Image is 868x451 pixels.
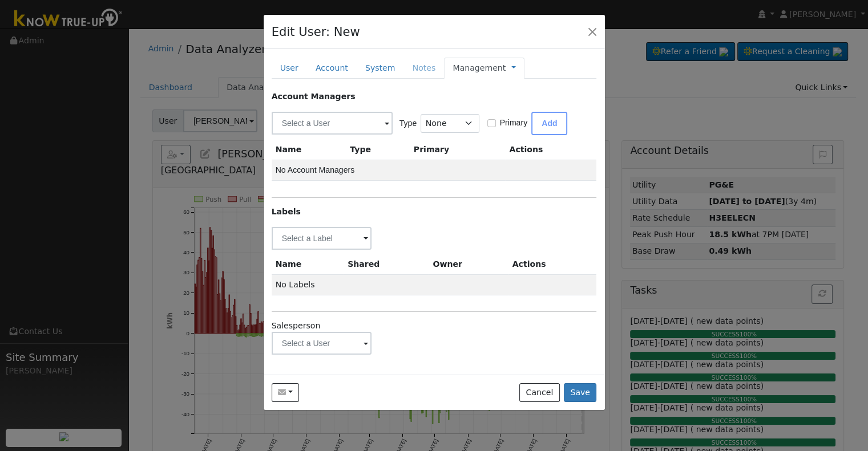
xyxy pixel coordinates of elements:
[272,254,344,275] th: Name
[453,62,506,74] a: Management
[272,23,360,41] h4: Edit User: New
[272,140,346,160] th: Name
[531,112,567,135] button: Add
[357,58,404,79] a: System
[429,254,508,275] th: Owner
[272,274,597,295] td: No Labels
[519,383,560,403] button: Cancel
[505,140,596,160] th: Actions
[487,119,495,127] input: Primary
[307,58,357,79] a: Account
[272,58,307,79] a: User
[272,92,356,101] strong: Account Managers
[346,140,409,160] th: Type
[344,254,429,275] th: Shared
[272,207,301,216] strong: Labels
[564,383,597,403] button: Save
[272,383,300,403] button: dcwierenga@gmail.com
[272,227,372,250] input: Select a Label
[272,112,393,135] input: Select a User
[272,320,321,332] label: Salesperson
[410,140,506,160] th: Primary
[399,117,417,129] label: Type
[508,254,597,275] th: Actions
[272,332,372,355] input: Select a User
[500,117,528,129] label: Primary
[272,160,597,181] td: No Account Managers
